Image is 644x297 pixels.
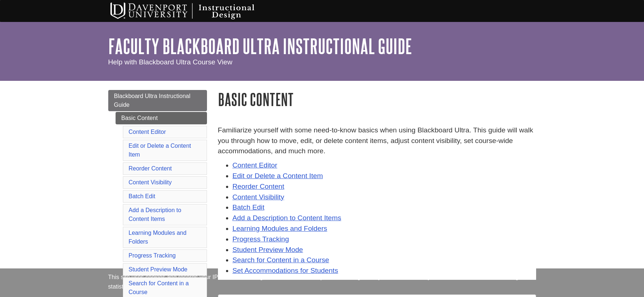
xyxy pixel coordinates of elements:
[105,2,280,20] img: Davenport University Instructional Design
[233,193,285,201] a: Content Visibility
[129,179,172,185] a: Content Visibility
[233,225,327,232] a: Learning Modules and Folders
[233,214,342,222] a: Add a Description to Content Items
[129,207,181,222] a: Add a Description to Content Items
[129,230,187,245] a: Learning Modules and Folders
[129,280,189,295] a: Search for Content in a Course
[129,165,172,172] a: Reorder Content
[129,143,191,158] a: Edit or Delete a Content Item
[233,183,285,190] a: Reorder Content
[218,90,536,109] h1: Basic Content
[233,235,289,243] a: Progress Tracking
[129,252,176,259] a: Progress Tracking
[218,125,536,157] p: Familiarize yourself with some need-to-know basics when using Blackboard Ultra. This guide will w...
[108,35,412,57] a: Faculty Blackboard Ultra Instructional Guide
[233,172,323,180] a: Edit or Delete a Content Item
[116,112,207,124] a: Basic Content
[129,266,188,272] a: Student Preview Mode
[129,193,155,199] a: Batch Edit
[108,90,207,111] a: Blackboard Ultra Instructional Guide
[108,58,233,66] span: Help with Blackboard Ultra Course View
[233,161,278,169] a: Content Editor
[233,246,303,253] a: Student Preview Mode
[233,267,338,274] a: Set Accommodations for Students
[129,129,166,135] a: Content Editor
[233,203,264,211] a: Batch Edit
[114,93,191,108] span: Blackboard Ultra Instructional Guide
[233,256,329,264] a: Search for Content in a Course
